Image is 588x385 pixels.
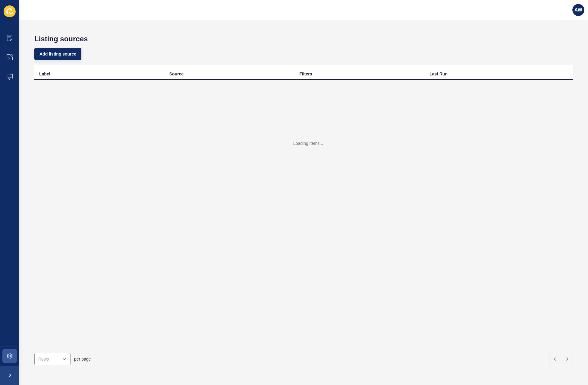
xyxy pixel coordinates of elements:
div: open menu [34,353,71,365]
div: Loading items... [293,140,323,146]
button: Add listing source [34,48,81,60]
span: per page [74,356,91,362]
span: AW [574,7,582,13]
div: Label [39,71,50,77]
div: Filters [300,71,312,77]
span: Add listing source [39,51,76,57]
div: Source [169,71,184,77]
h1: Listing sources [34,35,573,43]
div: Last Run [429,71,448,77]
